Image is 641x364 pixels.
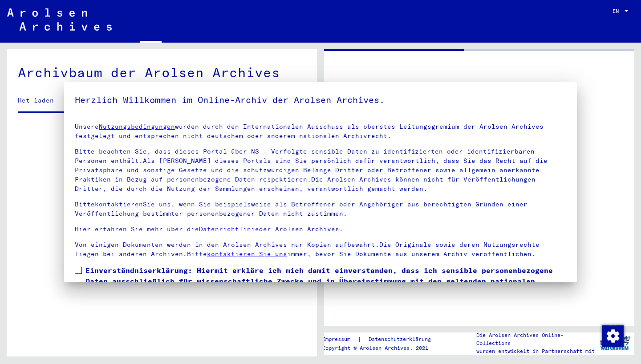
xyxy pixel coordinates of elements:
p: Bitte beachten Sie, dass dieses Portal über NS - Verfolgte sensible Daten zu identifizierten oder... [75,147,566,194]
p: Von einigen Dokumenten werden in den Arolsen Archives nur Kopien aufbewahrt.Die Originale sowie d... [75,240,566,259]
span: Einverständniserklärung: Hiermit erkläre ich mich damit einverstanden, dass ich sensible personen... [85,265,566,308]
p: Unsere wurden durch den Internationalen Ausschuss als oberstes Leitungsgremium der Arolsen Archiv... [75,122,566,141]
img: Change consent [602,325,624,347]
h5: Herzlich Willkommen im Online-Archiv der Arolsen Archives. [75,93,566,107]
a: kontaktieren [95,200,143,208]
a: kontaktieren Sie uns [207,250,287,258]
a: Nutzungsbedingungen [99,123,175,131]
p: Hier erfahren Sie mehr über die der Arolsen Archives. [75,225,566,234]
a: Datenrichtlinie [199,225,259,233]
p: Bitte Sie uns, wenn Sie beispielsweise als Betroffener oder Angehöriger aus berechtigten Gründen ... [75,200,566,218]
